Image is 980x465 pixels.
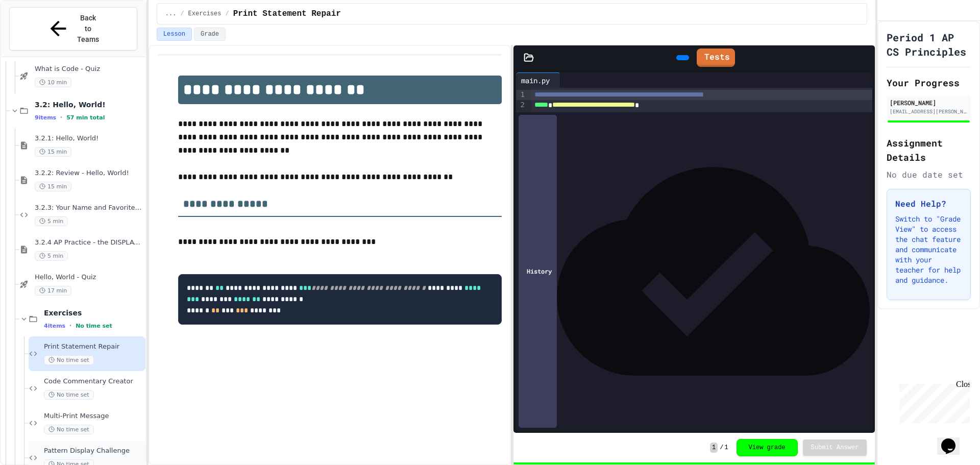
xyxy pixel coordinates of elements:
[887,30,971,59] h1: Period 1 AP CS Principles
[35,273,143,282] span: Hello, World - Quiz
[811,444,859,452] span: Submit Answer
[720,444,723,452] span: /
[516,75,555,86] div: main.py
[35,78,71,87] span: 10 min
[35,204,143,212] span: 3.2.3: Your Name and Favorite Movie
[35,169,143,178] span: 3.2.2: Review - Hello, World!
[937,424,970,455] iframe: chat widget
[44,342,143,351] span: Print Statement Repair
[516,111,526,121] div: 3
[710,443,718,453] span: 1
[44,425,94,434] span: No time set
[44,323,65,329] span: 4 items
[887,168,971,181] div: No due date set
[233,8,341,20] span: Print Statement Repair
[180,10,184,18] span: /
[188,10,222,18] span: Exercises
[35,286,71,296] span: 17 min
[519,115,557,428] div: History
[76,13,100,45] span: Back to Teams
[44,390,94,400] span: No time set
[9,7,137,51] button: Back to Teams
[895,380,970,423] iframe: chat widget
[157,28,192,41] button: Lesson
[44,308,143,317] span: Exercises
[35,147,71,157] span: 15 min
[890,108,968,115] div: [EMAIL_ADDRESS][PERSON_NAME][PERSON_NAME][DOMAIN_NAME]
[887,76,971,90] h2: Your Progress
[35,216,68,226] span: 5 min
[44,412,143,421] span: Multi-Print Message
[516,100,526,110] div: 2
[35,114,56,121] span: 9 items
[35,238,143,247] span: 3.2.4 AP Practice - the DISPLAY Procedure
[44,447,143,455] span: Pattern Display Challenge
[60,113,62,121] span: •
[44,377,143,386] span: Code Commentary Creator
[66,114,105,121] span: 57 min total
[4,4,70,65] div: Chat with us now!Close
[69,322,71,330] span: •
[35,100,143,109] span: 3.2: Hello, World!
[35,182,71,191] span: 15 min
[516,72,560,88] div: main.py
[737,439,798,456] button: View grade
[165,10,177,18] span: ...
[44,355,94,365] span: No time set
[194,28,226,41] button: Grade
[724,444,728,452] span: 1
[887,136,971,164] h2: Assignment Details
[225,10,229,18] span: /
[890,98,968,107] div: [PERSON_NAME]
[803,439,867,456] button: Submit Answer
[895,198,962,210] h3: Need Help?
[35,134,143,143] span: 3.2.1: Hello, World!
[35,251,68,261] span: 5 min
[516,90,526,100] div: 1
[895,214,962,285] p: Switch to "Grade View" to access the chat feature and communicate with your teacher for help and ...
[35,65,143,74] span: What is Code - Quiz
[697,48,735,67] a: Tests
[76,323,112,329] span: No time set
